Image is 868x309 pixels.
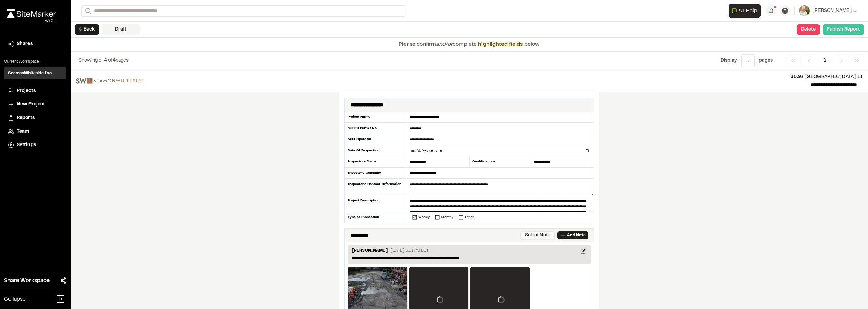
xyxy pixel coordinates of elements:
[465,215,474,220] div: Other
[344,145,407,156] div: Date Of Inspection
[786,54,864,67] nav: Navigation
[79,59,104,63] span: Showing of
[8,128,62,135] a: Team
[17,101,45,108] span: New Project
[823,24,864,35] button: Publish Report
[520,231,555,239] button: Select Note
[7,18,56,24] div: Oh geez...please don't...
[344,123,407,134] div: NPDES Permit No.
[8,70,53,76] h3: SeamonWhiteside Inc.
[76,78,144,84] img: file
[344,195,407,212] div: Project Description
[8,141,62,149] a: Settings
[441,215,453,220] div: Monthy
[17,114,35,122] span: Reports
[819,54,831,67] span: 1
[478,42,523,47] span: highlighted fields
[4,276,50,285] span: Share Workspace
[790,75,803,79] span: 8536
[469,156,532,168] div: Qualifications
[17,87,36,95] span: Projects
[8,101,62,108] a: New Project
[729,4,761,18] button: Open AI Assistant
[344,156,407,168] div: Inspectors Name
[4,295,26,303] span: Collapse
[344,212,407,223] div: Type of Inspection
[344,112,407,123] div: Project Name
[17,40,33,48] span: Shares
[721,57,737,64] p: Display
[79,57,129,64] p: of pages
[7,9,56,18] img: rebrand.png
[8,40,62,48] a: Shares
[729,4,763,18] div: Open AI Assistant
[17,128,29,135] span: Team
[759,57,773,64] p: page s
[812,7,852,15] span: [PERSON_NAME]
[741,54,755,67] button: 5
[344,179,407,195] div: Inspector's Contact Information
[799,5,857,16] button: [PERSON_NAME]
[17,141,36,149] span: Settings
[75,24,99,35] button: ← Back
[104,59,107,63] span: 4
[4,59,66,65] p: Current Workspace
[344,168,407,179] div: Inpector's Company
[8,114,62,122] a: Reports
[567,232,586,238] p: Add Note
[391,248,429,254] p: [DATE] 6:51 PM EDT
[418,215,430,220] div: Weekly
[149,73,863,81] p: [GEOGRAPHIC_DATA] II
[799,5,810,16] img: User
[738,7,757,15] span: AI Help
[436,42,453,47] span: and/or
[102,24,140,35] div: Draft
[81,5,94,17] button: Search
[399,40,540,49] p: Please confirm complete below
[8,87,62,95] a: Projects
[344,134,407,145] div: MS4 Operator
[113,59,116,63] span: 4
[797,24,820,35] button: Delete
[352,248,388,255] p: [PERSON_NAME]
